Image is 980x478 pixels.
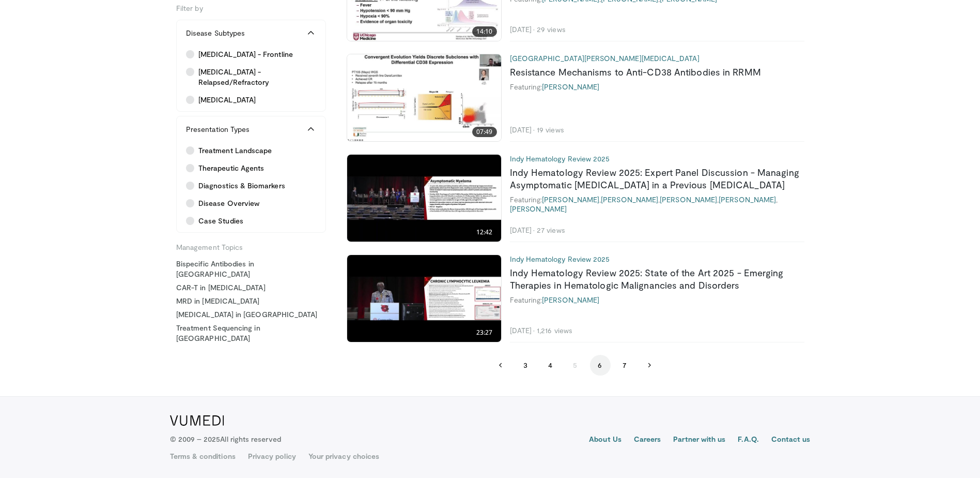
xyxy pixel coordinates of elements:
a: Indy Hematology Review 2025 [510,255,610,263]
span: Therapeutic Agents [198,163,264,173]
a: Terms & conditions [170,451,236,461]
a: Indy Hematology Review 2025: State of the Art 2025 - Emerging Therapies in Hematologic Malignanci... [510,267,784,291]
a: [PERSON_NAME] [542,195,599,204]
a: [PERSON_NAME] [660,195,717,204]
button: 3 [516,355,536,376]
span: Case Studies [198,216,243,226]
a: [PERSON_NAME] [601,195,658,204]
a: Contact us [771,434,811,446]
button: 6 [590,355,611,376]
li: 29 views [537,25,566,34]
span: [MEDICAL_DATA] [198,95,256,105]
a: [PERSON_NAME] [510,204,567,213]
a: [PERSON_NAME] [542,82,599,91]
span: 07:49 [472,127,497,137]
li: 19 views [537,125,564,135]
a: Resistance Mechanisms to Anti-CD38 Antibodies in RRMM [510,66,761,78]
div: Featuring: [510,82,804,92]
span: [MEDICAL_DATA] - Frontline [198,49,293,59]
img: VuMedi Logo [170,415,224,426]
img: dfecf537-d4a4-4a47-8610-d62fe50ce9e0.620x360_q85_upscale.jpg [347,255,501,342]
li: 1,216 views [537,326,572,335]
span: [MEDICAL_DATA] - Relapsed/Refractory [198,67,316,87]
a: Indy Hematology Review 2025 [510,154,610,163]
a: 07:49 [347,54,501,141]
a: MRD in [MEDICAL_DATA] [176,296,326,306]
h5: Management Topics [176,239,326,252]
li: [DATE] [510,326,535,335]
p: © 2009 – 2025 [170,434,281,444]
a: Your privacy choices [308,451,379,461]
span: Diagnostics & Biomarkers [198,181,285,191]
span: 14:10 [472,26,497,37]
span: 23:27 [472,327,497,338]
a: [GEOGRAPHIC_DATA][PERSON_NAME][MEDICAL_DATA] [510,54,699,63]
a: [PERSON_NAME] [719,195,776,204]
a: Careers [634,434,661,446]
a: CAR-T in [MEDICAL_DATA] [176,282,326,293]
a: 23:27 [347,255,501,342]
span: Disease Overview [198,198,259,208]
img: 1404bf51-97d3-410e-ad71-01fc54d0d271.620x360_q85_upscale.jpg [347,54,501,141]
a: Treatment Sequencing in [GEOGRAPHIC_DATA] [176,323,326,343]
a: F.A.Q. [738,434,758,446]
div: Featuring: , , , , [510,195,804,214]
button: 4 [540,355,561,376]
a: Privacy policy [248,451,296,461]
li: [DATE] [510,226,535,235]
div: Featuring: [510,295,804,305]
a: [PERSON_NAME] [542,295,599,304]
img: 89e45215-eb4a-407d-9062-83e508d676d9.620x360_q85_upscale.jpg [347,155,501,242]
span: All rights reserved [220,435,281,443]
li: [DATE] [510,125,535,135]
a: Indy Hematology Review 2025: Expert Panel Discussion - Managing Asymptomatic [MEDICAL_DATA] in a ... [510,167,799,190]
a: Bispecific Antibodies in [GEOGRAPHIC_DATA] [176,259,326,279]
a: Partner with us [673,434,725,446]
button: 7 [615,355,635,376]
span: 12:42 [472,227,497,237]
a: About Us [589,434,621,446]
button: Presentation Types [177,116,325,142]
button: Disease Subtypes [177,20,325,46]
a: 12:42 [347,155,501,242]
li: [DATE] [510,25,535,34]
span: Treatment Landscape [198,145,272,156]
a: [MEDICAL_DATA] in [GEOGRAPHIC_DATA] [176,309,326,320]
li: 27 views [537,226,565,235]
